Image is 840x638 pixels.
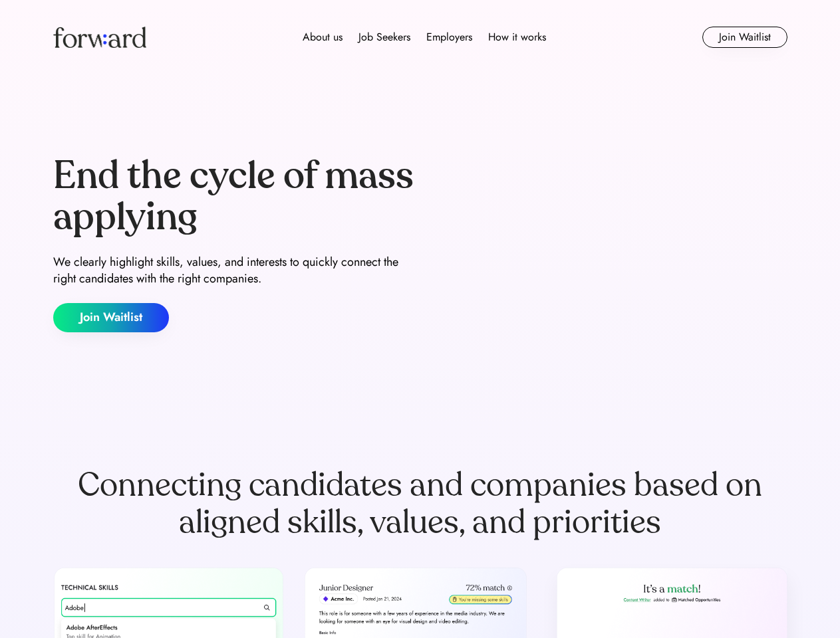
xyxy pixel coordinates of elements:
[358,29,410,45] div: Job Seekers
[303,29,343,45] div: About us
[53,303,169,332] button: Join Waitlist
[53,467,787,541] div: Connecting candidates and companies based on aligned skills, values, and priorities
[426,101,787,387] img: yH5BAEAAAAALAAAAAABAAEAAAIBRAA7
[53,27,146,48] img: Forward logo
[488,29,546,45] div: How it works
[702,27,787,48] button: Join Waitlist
[53,254,415,287] div: We clearly highlight skills, values, and interests to quickly connect the right candidates with t...
[426,29,472,45] div: Employers
[53,156,415,237] div: End the cycle of mass applying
